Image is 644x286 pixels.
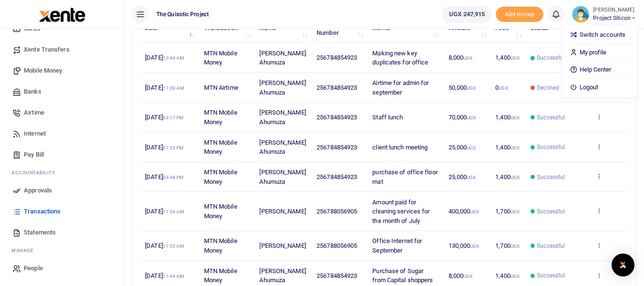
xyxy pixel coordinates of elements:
span: [DATE] [145,144,184,151]
li: M [8,243,116,258]
span: anage [16,248,34,253]
small: UGX [470,209,479,214]
a: Airtime [8,102,116,123]
a: Banks [8,81,116,102]
small: UGX [511,115,520,120]
small: UGX [511,244,520,249]
a: Add money [496,10,543,17]
a: Pay Bill [8,144,116,165]
span: purchase of office floor mat [372,169,437,185]
span: Successful [537,173,565,181]
a: People [8,258,116,279]
span: [PERSON_NAME] Ahumuza [259,50,306,66]
span: Pay Bill [24,150,44,159]
a: Approvals [8,180,116,201]
span: [PERSON_NAME] Ahumuza [259,139,306,156]
span: [DATE] [145,208,184,215]
li: Toup your wallet [496,7,543,22]
span: 1,400 [495,54,520,61]
span: MTN Airtime [204,84,238,91]
span: MTN Mobile Money [204,109,237,126]
a: Mobile Money [8,60,116,81]
span: [PERSON_NAME] [259,242,306,249]
small: [PERSON_NAME] [593,6,636,14]
span: 256784854923 [317,54,357,61]
span: 256784854923 [317,114,357,121]
small: UGX [467,85,476,91]
span: [DATE] [145,114,184,121]
span: Successful [537,113,565,122]
span: Banks [24,87,41,96]
a: Statements [8,222,116,243]
small: UGX [511,145,520,150]
a: My profile [562,46,637,59]
span: Mobile Money [24,66,62,75]
small: UGX [511,209,520,214]
span: 0 [495,84,508,91]
span: MTN Mobile Money [204,203,237,220]
span: 70,000 [449,114,476,121]
span: Successful [537,271,565,280]
span: MTN Mobile Money [204,139,237,156]
span: Amount paid for cleaning services for the month of July [372,199,429,224]
small: 03:17 PM [163,115,184,120]
span: [DATE] [145,84,184,91]
div: Open Intercom Messenger [612,254,634,276]
span: 256788056905 [317,208,357,215]
span: 256784854923 [317,272,357,279]
span: 256788056905 [317,242,357,249]
span: 130,000 [449,242,480,249]
a: logo-small logo-large logo-large [38,11,85,18]
small: UGX [511,55,520,61]
span: [DATE] [145,173,184,180]
small: 10:44 AM [163,55,184,61]
small: 11:53 AM [163,244,184,249]
span: [PERSON_NAME] Ahumuza [259,109,306,126]
a: UGX 247,915 [442,6,492,23]
span: MTN Mobile Money [204,50,237,66]
span: 1,700 [495,208,520,215]
span: Airtime [24,108,44,117]
span: Successful [537,207,565,216]
span: Successful [537,53,565,62]
span: Successful [537,242,565,250]
a: Logout [562,81,637,94]
li: Wallet ballance [438,6,496,23]
small: UGX [463,274,472,279]
span: 8,000 [449,54,473,61]
span: MTN Mobile Money [204,267,237,284]
span: [DATE] [145,54,184,61]
span: Add money [496,7,543,22]
a: profile-user [PERSON_NAME] Project Silicon [572,6,636,23]
span: Project Silicon [593,14,636,22]
span: 25,000 [449,144,476,151]
span: [PERSON_NAME] [259,208,306,215]
span: 1,400 [495,114,520,121]
small: 11:56 AM [163,209,184,214]
small: 11:44 AM [163,274,184,279]
small: UGX [467,115,476,120]
a: Transactions [8,201,116,222]
span: 256784854923 [317,144,357,151]
span: 400,000 [449,208,480,215]
small: UGX [511,175,520,180]
span: People [24,264,43,273]
span: [PERSON_NAME] Ahumuza [259,267,306,284]
small: UGX [463,55,472,61]
img: profile-user [572,6,589,23]
span: Purchase of Sugar from Capital shoppers [372,267,433,284]
span: 1,400 [495,272,520,279]
small: 03:48 PM [163,175,184,180]
small: UGX [467,145,476,150]
span: 8,000 [449,272,473,279]
span: Airtime for admin for september [372,79,429,96]
span: The Quixotic Project [153,10,213,19]
li: Ac [8,165,116,180]
a: Switch accounts [562,28,637,42]
a: Help Center [562,63,637,76]
span: Internet [24,129,46,138]
a: Xente Transfers [8,39,116,60]
span: Staff lunch [372,114,403,121]
span: client lunch meeting [372,144,428,151]
span: 256784854923 [317,173,357,180]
